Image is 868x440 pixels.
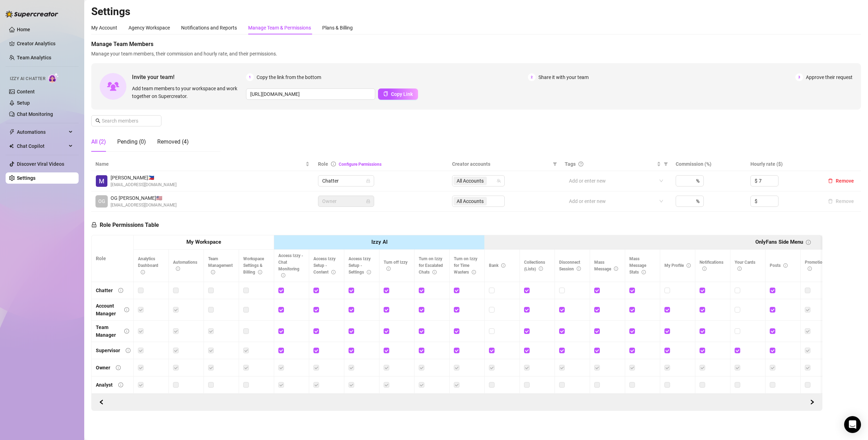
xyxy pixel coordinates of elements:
[96,302,119,317] div: Account Manager
[577,267,581,271] span: info-circle
[783,263,788,268] span: info-circle
[735,260,755,271] span: Your Cards
[211,270,215,274] span: info-circle
[454,256,477,275] span: Turn on Izzy for Time Wasters
[141,270,145,274] span: info-circle
[138,256,158,275] span: Analytics Dashboard
[664,263,691,268] span: My Profile
[91,24,117,32] div: My Account
[111,194,177,202] span: OG [PERSON_NAME] 🇺🇸
[248,24,311,32] div: Manage Team & Permissions
[132,85,243,100] span: Add team members to your workspace and work together on Supercreator.
[322,196,370,206] span: Owner
[737,267,742,271] span: info-circle
[702,267,707,271] span: info-circle
[366,179,370,183] span: lock
[111,182,177,188] span: [EMAIL_ADDRESS][DOMAIN_NAME]
[805,260,827,271] span: Promotions
[91,5,861,18] h2: Settings
[98,197,105,205] span: OG
[559,260,581,271] span: Disconnect Session
[91,40,861,48] span: Manage Team Members
[91,221,159,229] h5: Role Permissions Table
[208,256,233,275] span: Team Management
[96,396,107,408] button: Scroll Forward
[157,138,189,146] div: Removed (4)
[828,178,833,183] span: delete
[528,73,536,81] span: 2
[313,256,336,275] span: Access Izzy Setup - Content
[48,73,59,83] img: AI Chatter
[553,162,557,166] span: filter
[825,197,857,205] button: Remove
[501,263,505,268] span: info-circle
[257,73,321,81] span: Copy the link from the bottom
[844,416,861,433] div: Open Intercom Messenger
[17,175,35,181] a: Settings
[452,160,550,168] span: Creator accounts
[124,307,129,312] span: info-circle
[671,157,746,171] th: Commission (%)
[367,270,371,274] span: info-circle
[371,239,387,245] strong: Izzy AI
[96,287,113,294] div: Chatter
[453,177,487,185] span: All Accounts
[538,73,589,81] span: Share it with your team
[17,27,30,32] a: Home
[472,270,476,274] span: info-circle
[91,138,106,146] div: All (2)
[17,55,51,60] a: Team Analytics
[17,140,67,152] span: Chat Copilot
[17,100,30,106] a: Setup
[92,235,134,282] th: Role
[836,178,854,184] span: Remove
[102,117,152,125] input: Search members
[17,89,35,94] a: Content
[664,162,668,166] span: filter
[807,396,818,408] button: Scroll Backward
[99,400,104,405] span: left
[111,202,177,209] span: [EMAIL_ADDRESS][DOMAIN_NAME]
[318,161,328,167] span: Role
[457,177,484,185] span: All Accounts
[111,174,177,182] span: [PERSON_NAME] 🇵🇭
[770,263,788,268] span: Posts
[366,199,370,203] span: lock
[176,267,180,271] span: info-circle
[339,162,382,167] a: Configure Permissions
[524,260,545,271] span: Collections (Lists)
[258,270,262,274] span: info-circle
[662,159,669,169] span: filter
[96,175,107,187] img: Madeleine Moya
[91,50,861,58] span: Manage your team members, their commission and hourly rate, and their permissions.
[96,323,119,339] div: Team Manager
[551,159,558,169] span: filter
[378,88,418,100] button: Copy Link
[331,270,336,274] span: info-circle
[10,75,45,82] span: Izzy AI Chatter
[246,73,254,81] span: 1
[95,160,304,168] span: Name
[128,24,170,32] div: Agency Workspace
[118,382,123,387] span: info-circle
[614,267,618,271] span: info-circle
[497,179,501,183] span: team
[432,270,437,274] span: info-circle
[806,240,811,245] span: info-circle
[642,270,646,274] span: info-circle
[118,288,123,293] span: info-circle
[629,256,646,275] span: Mass Message Stats
[17,38,73,49] a: Creator Analytics
[281,273,285,277] span: info-circle
[17,126,67,138] span: Automations
[96,364,110,372] div: Owner
[700,260,723,271] span: Notifications
[383,91,388,96] span: copy
[181,24,237,32] div: Notifications and Reports
[132,73,246,81] span: Invite your team!
[806,73,853,81] span: Approve their request
[687,263,691,268] span: info-circle
[95,118,100,123] span: search
[173,260,197,271] span: Automations
[322,176,370,186] span: Chatter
